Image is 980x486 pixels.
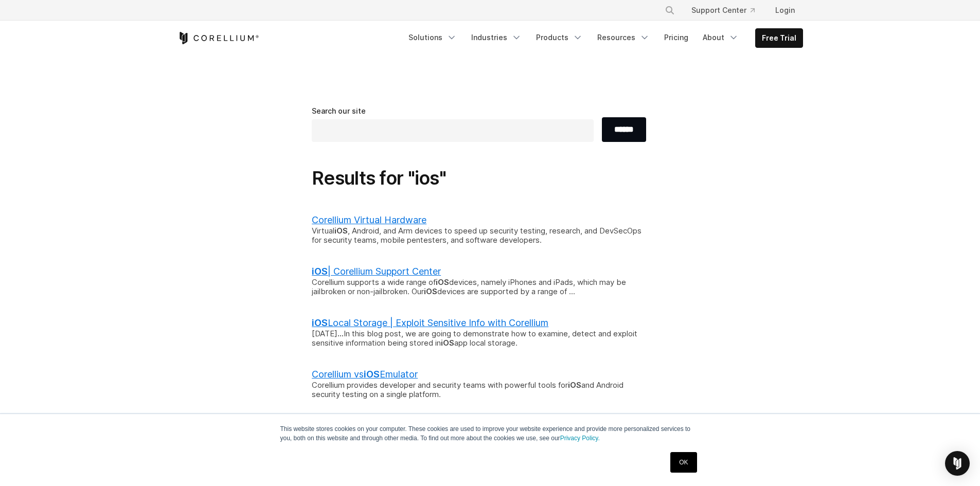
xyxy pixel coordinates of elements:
a: Corellium Virtual Hardware [312,214,426,225]
div: Corellium supports a wide range of devices, namely iPhones and iPads, which may be jailbroken or ... [312,278,646,297]
button: Search [661,1,679,20]
h1: Results for "ios" [312,167,668,190]
span: Search our site [312,106,366,115]
a: About [697,28,745,47]
b: iOS [364,369,380,380]
b: iOS [334,226,348,236]
b: iOS [441,338,454,348]
a: Resources [591,28,656,47]
a: Free Trial [756,29,803,47]
b: iOS [312,266,328,277]
div: Virtual , Android, and Arm devices to speed up security testing, research, and DevSecOps for secu... [312,226,646,246]
b: ... [337,329,344,338]
a: iOS| Corellium Support Center [312,266,441,277]
div: [DATE] In this blog post, we are going to demonstrate how to examine, detect and exploit sensitiv... [312,329,646,349]
div: Navigation Menu [652,1,803,20]
a: OK [670,452,697,473]
a: Privacy Policy. [560,435,600,442]
div: Corellium provides developer and security teams with powerful tools for and Android security test... [312,381,646,400]
b: iOS [312,317,328,328]
b: iOS [568,380,581,390]
div: Navigation Menu [402,28,803,48]
div: Open Intercom Messenger [945,451,970,476]
a: Pricing [658,28,694,47]
b: iOS [424,286,437,296]
a: Support Center [683,1,763,20]
p: This website stores cookies on your computer. These cookies are used to improve your website expe... [280,424,700,443]
a: Solutions [402,28,463,47]
a: Corellium Home [177,32,259,44]
a: Login [767,1,803,20]
b: iOS [436,277,449,287]
a: Products [530,28,589,47]
a: Corellium vsiOSEmulator [312,369,418,380]
a: Industries [465,28,528,47]
a: iOSLocal Storage | Exploit Sensitive Info with Corellium [312,317,548,328]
